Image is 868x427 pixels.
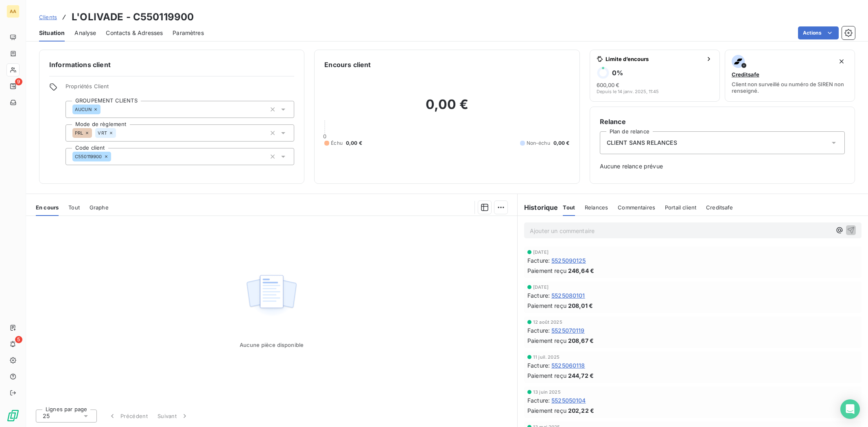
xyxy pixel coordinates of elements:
[72,10,194,24] h3: L'OLIVADE - C550119900
[68,204,80,211] span: Tout
[7,5,20,18] div: AA
[39,14,57,20] span: Clients
[346,139,362,147] span: 0,00 €
[618,204,655,211] span: Commentaires
[103,407,153,425] button: Précédent
[732,81,848,94] span: Client non surveillé ou numéro de SIREN non renseigné.
[606,56,702,62] span: Limite d’encours
[600,162,845,170] span: Aucune relance prévue
[240,342,304,348] span: Aucune pièce disponible
[597,82,619,88] span: 600,00 €
[75,131,83,135] span: PRL
[527,291,550,300] span: Facture :
[39,29,65,37] span: Situation
[527,139,550,147] span: Non-échu
[585,204,608,211] span: Relances
[527,371,566,380] span: Paiement reçu
[533,355,560,359] span: 11 juil. 2025
[74,29,96,37] span: Analyse
[90,204,109,211] span: Graphe
[331,139,343,147] span: Échu
[66,83,294,94] span: Propriétés Client
[75,107,92,112] span: AUCUN
[725,50,855,102] button: CreditsafeClient non surveillé ou numéro de SIREN non renseigné.
[116,129,122,137] input: Ajouter une valeur
[324,96,569,121] h2: 0,00 €
[612,69,623,77] h6: 0 %
[15,78,22,85] span: 9
[563,204,575,211] span: Tout
[590,50,720,102] button: Limite d’encours0%600,00 €Depuis le 14 janv. 2025, 11:45
[568,406,594,415] span: 202,22 €
[551,291,585,300] span: 5525080101
[568,266,594,275] span: 246,64 €
[324,60,371,70] h6: Encours client
[527,336,566,345] span: Paiement reçu
[75,154,102,159] span: C550119900
[111,153,118,160] input: Ajouter une valeur
[551,396,586,405] span: 5525050104
[533,320,562,325] span: 12 août 2025
[568,371,594,380] span: 244,72 €
[527,406,566,415] span: Paiement reçu
[533,285,549,290] span: [DATE]
[732,71,759,78] span: Creditsafe
[43,412,50,420] span: 25
[7,409,20,422] img: Logo LeanPay
[527,266,566,275] span: Paiement reçu
[568,336,594,345] span: 208,67 €
[36,204,59,211] span: En cours
[518,203,558,212] h6: Historique
[597,89,659,94] span: Depuis le 14 janv. 2025, 11:45
[527,256,550,265] span: Facture :
[607,139,677,147] span: CLIENT SANS RELANCES
[15,336,22,343] span: 5
[551,326,585,335] span: 5525070119
[49,60,294,70] h6: Informations client
[798,26,839,39] button: Actions
[551,256,586,265] span: 5525090125
[553,139,570,147] span: 0,00 €
[533,250,549,255] span: [DATE]
[840,399,860,419] div: Open Intercom Messenger
[706,204,733,211] span: Creditsafe
[533,390,561,394] span: 13 juin 2025
[568,301,593,310] span: 208,01 €
[527,396,550,405] span: Facture :
[39,13,57,21] a: Clients
[106,29,163,37] span: Contacts & Adresses
[245,270,297,321] img: Empty state
[98,131,107,135] span: VRT
[551,361,585,370] span: 5525060118
[527,301,566,310] span: Paiement reçu
[600,117,845,126] h6: Relance
[527,361,550,370] span: Facture :
[665,204,696,211] span: Portail client
[173,29,204,37] span: Paramètres
[527,326,550,335] span: Facture :
[101,106,107,113] input: Ajouter une valeur
[153,407,194,425] button: Suivant
[323,133,326,139] span: 0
